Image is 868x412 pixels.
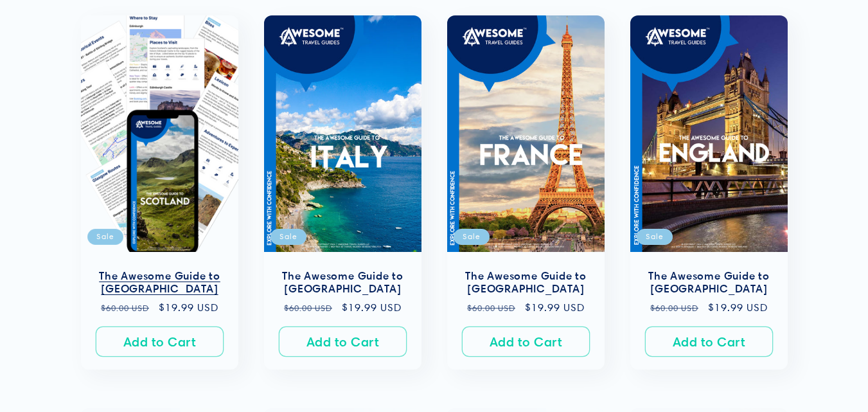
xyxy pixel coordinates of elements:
[462,327,590,357] button: Add to Cart
[279,327,407,357] button: Add to Cart
[96,327,224,357] button: Add to Cart
[645,327,773,357] button: Add to Cart
[277,269,409,296] a: The Awesome Guide to [GEOGRAPHIC_DATA]
[460,269,592,296] a: The Awesome Guide to [GEOGRAPHIC_DATA]
[643,269,775,296] a: The Awesome Guide to [GEOGRAPHIC_DATA]
[94,269,226,296] a: The Awesome Guide to [GEOGRAPHIC_DATA]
